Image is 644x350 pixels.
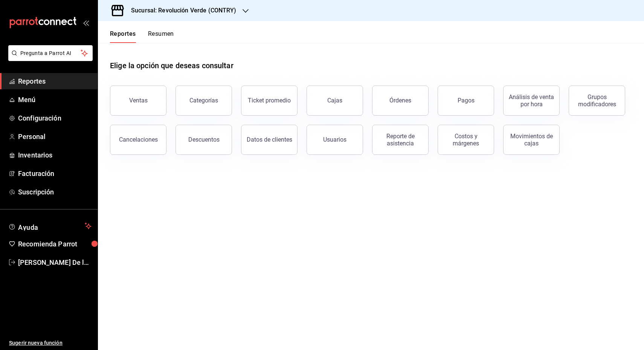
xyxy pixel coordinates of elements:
[307,86,363,116] a: Cajas
[18,150,92,160] span: Inventarios
[307,125,363,155] button: Usuarios
[438,125,494,155] button: Costos y márgenes
[125,6,237,15] h3: Sucursal: Revolución Verde (CONTRY)
[508,133,555,147] div: Movimientos de cajas
[327,96,343,105] div: Cajas
[18,113,92,123] span: Configuración
[110,60,233,71] h1: Elige la opción que deseas consultar
[83,20,89,26] button: open_drawer_menu
[175,86,232,116] button: Categorías
[18,239,92,249] span: Recomienda Parrot
[443,133,489,147] div: Costos y márgenes
[389,97,411,104] div: Órdenes
[372,86,429,116] button: Órdenes
[20,49,81,57] span: Pregunta a Parrot AI
[110,30,174,43] div: navigation tabs
[241,86,298,116] button: Ticket promedio
[175,125,232,155] button: Descuentos
[110,125,166,155] button: Cancelaciones
[247,136,292,143] div: Datos de clientes
[241,125,298,155] button: Datos de clientes
[248,97,291,104] div: Ticket promedio
[372,125,429,155] button: Reporte de asistencia
[377,133,424,147] div: Reporte de asistencia
[574,93,620,108] div: Grupos modificadores
[18,95,92,105] span: Menú
[569,86,625,116] button: Grupos modificadores
[18,131,92,142] span: Personal
[508,93,555,108] div: Análisis de venta por hora
[18,168,92,179] span: Facturación
[9,339,92,347] span: Sugerir nueva función
[148,30,174,43] button: Resumen
[438,86,494,116] button: Pagos
[18,187,92,197] span: Suscripción
[458,97,475,104] div: Pagos
[110,30,136,43] button: Reportes
[119,136,158,143] div: Cancelaciones
[323,136,346,143] div: Usuarios
[188,136,220,143] div: Descuentos
[18,76,92,86] span: Reportes
[189,97,218,104] div: Categorías
[110,86,166,116] button: Ventas
[8,45,93,61] button: Pregunta a Parrot AI
[18,257,92,267] span: [PERSON_NAME] De la [PERSON_NAME]
[503,125,560,155] button: Movimientos de cajas
[18,222,82,231] span: Ayuda
[129,97,148,104] div: Ventas
[5,55,93,63] a: Pregunta a Parrot AI
[503,86,560,116] button: Análisis de venta por hora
